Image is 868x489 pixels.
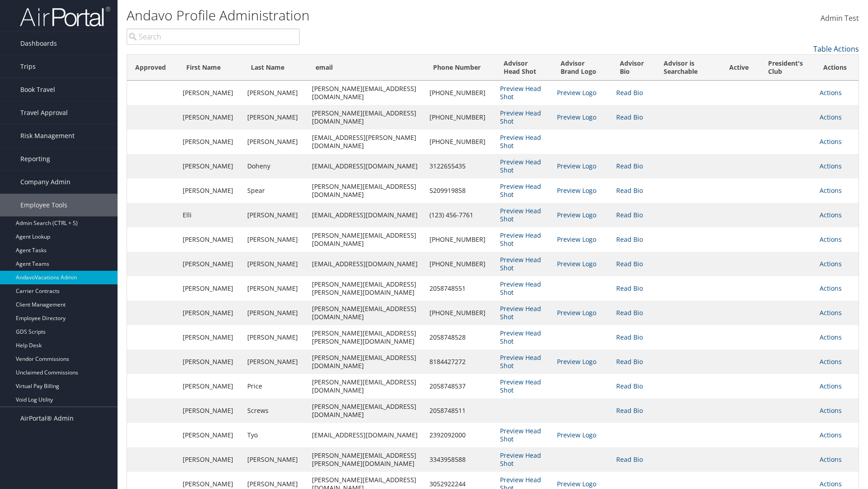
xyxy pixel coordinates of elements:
td: [PERSON_NAME] [243,203,307,227]
td: [PERSON_NAME] [243,252,307,276]
td: [PERSON_NAME][EMAIL_ADDRESS][DOMAIN_NAME] [307,374,425,398]
td: [PERSON_NAME] [243,301,307,325]
a: Actions [820,284,842,292]
th: President's Club: activate to sort column ascending [760,55,816,81]
td: 2058748537 [425,374,495,398]
td: (123) 456-7761 [425,203,495,227]
td: Price [243,374,307,398]
td: [PHONE_NUMBER] [425,105,495,129]
a: Read Bio [616,308,643,317]
a: Preview Head Shot [500,378,541,394]
a: Actions [820,455,842,464]
a: Read Bio [616,382,643,390]
td: [PHONE_NUMBER] [425,227,495,252]
a: Actions [820,357,842,366]
td: [EMAIL_ADDRESS][PERSON_NAME][DOMAIN_NAME] [307,129,425,154]
a: Read Bio [616,333,643,341]
td: Doheny [243,154,307,178]
span: Book Travel [20,78,55,101]
td: 2392092000 [425,423,495,447]
a: Actions [820,186,842,195]
td: [PERSON_NAME][EMAIL_ADDRESS][PERSON_NAME][DOMAIN_NAME] [307,447,425,472]
td: [PERSON_NAME] [243,325,307,350]
th: Advisor Brand Logo: activate to sort column ascending [552,55,612,81]
span: Employee Tools [20,194,67,216]
a: Read Bio [616,162,643,170]
td: [PHONE_NUMBER] [425,252,495,276]
th: Advisor Head Shot: activate to sort column ascending [495,55,552,81]
a: Read Bio [616,406,643,415]
a: Preview Head Shot [500,255,541,272]
a: Preview Logo [557,357,596,366]
span: Reporting [20,148,50,170]
th: Advisor is Searchable: activate to sort column ascending [656,55,721,81]
a: Preview Head Shot [500,231,541,248]
a: Read Bio [616,259,643,268]
th: First Name: activate to sort column ascending [178,55,243,81]
td: [PERSON_NAME] [178,350,243,374]
td: [EMAIL_ADDRESS][DOMAIN_NAME] [307,154,425,178]
td: [PERSON_NAME][EMAIL_ADDRESS][DOMAIN_NAME] [307,227,425,252]
td: [PERSON_NAME] [178,325,243,350]
span: Trips [20,55,36,78]
h1: Andavo Profile Administration [127,6,615,25]
td: 8184427272 [425,350,495,374]
a: Preview Head Shot [500,133,541,150]
a: Preview Head Shot [500,451,541,468]
td: Elli [178,203,243,227]
a: Read Bio [616,88,643,97]
th: Phone Number: activate to sort column ascending [425,55,495,81]
td: [PHONE_NUMBER] [425,129,495,154]
td: [PERSON_NAME] [178,227,243,252]
a: Preview Logo [557,88,596,97]
a: Actions [820,211,842,219]
a: Actions [820,406,842,415]
td: 5209919858 [425,178,495,203]
a: Preview Head Shot [500,109,541,125]
td: 3122655435 [425,154,495,178]
td: Screws [243,398,307,423]
a: Preview Logo [557,113,596,121]
td: [PERSON_NAME][EMAIL_ADDRESS][DOMAIN_NAME] [307,301,425,325]
a: Preview Logo [557,162,596,170]
a: Preview Logo [557,211,596,219]
a: Preview Logo [557,479,596,488]
a: Actions [820,308,842,317]
td: [PERSON_NAME] [243,447,307,472]
span: Travel Approval [20,101,68,124]
td: [PHONE_NUMBER] [425,81,495,105]
a: Preview Logo [557,186,596,195]
td: [PERSON_NAME] [243,105,307,129]
a: Read Bio [616,211,643,219]
span: Admin Test [821,13,859,23]
a: Preview Logo [557,235,596,244]
a: Actions [820,382,842,390]
td: [EMAIL_ADDRESS][DOMAIN_NAME] [307,423,425,447]
td: [EMAIL_ADDRESS][DOMAIN_NAME] [307,252,425,276]
a: Preview Head Shot [500,353,541,370]
a: Table Actions [813,44,859,54]
td: [PERSON_NAME] [178,301,243,325]
a: Actions [820,259,842,268]
th: Advisor Bio: activate to sort column ascending [612,55,656,81]
td: [PERSON_NAME][EMAIL_ADDRESS][DOMAIN_NAME] [307,350,425,374]
td: [PERSON_NAME] [243,350,307,374]
td: 2058748511 [425,398,495,423]
a: Actions [820,162,842,170]
td: [PERSON_NAME] [178,105,243,129]
td: [PERSON_NAME][EMAIL_ADDRESS][DOMAIN_NAME] [307,105,425,129]
th: Last Name: activate to sort column ascending [243,55,307,81]
a: Actions [820,479,842,488]
a: Preview Head Shot [500,182,541,199]
a: Preview Head Shot [500,158,541,174]
td: [PERSON_NAME] [178,276,243,301]
a: Preview Head Shot [500,329,541,345]
a: Read Bio [616,113,643,121]
th: Active: activate to sort column ascending [721,55,760,81]
td: [PERSON_NAME][EMAIL_ADDRESS][PERSON_NAME][DOMAIN_NAME] [307,276,425,301]
span: Dashboards [20,32,57,55]
td: 2058748528 [425,325,495,350]
img: airportal-logo.png [20,6,110,27]
td: Tyo [243,423,307,447]
td: [PERSON_NAME] [178,447,243,472]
